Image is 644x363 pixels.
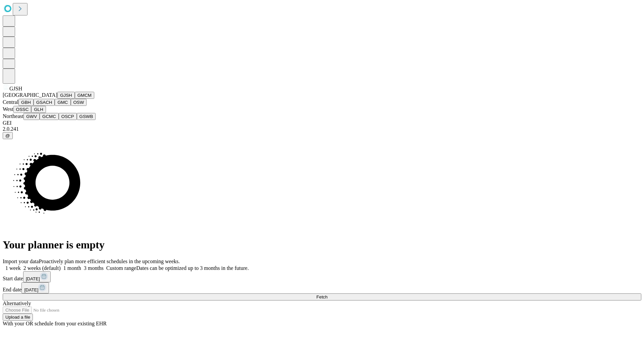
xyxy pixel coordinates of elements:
[106,265,136,271] span: Custom range
[26,276,40,281] span: [DATE]
[3,239,641,251] h1: Your planner is empty
[13,106,32,113] button: OSSC
[3,321,107,326] span: With your OR schedule from your existing EHR
[77,113,96,120] button: GSWB
[316,294,327,299] span: Fetch
[59,113,77,120] button: OSCP
[3,258,39,264] span: Import your data
[75,92,94,99] button: GMCM
[84,265,104,271] span: 3 months
[3,314,33,321] button: Upload a file
[55,99,70,106] button: GMC
[21,282,49,293] button: [DATE]
[24,287,38,292] span: [DATE]
[18,99,34,106] button: GBH
[63,265,81,271] span: 1 month
[57,92,75,99] button: GJSH
[39,258,180,264] span: Proactively plan more efficient schedules in the upcoming weeks.
[3,106,13,112] span: West
[3,132,13,139] button: @
[3,120,641,126] div: GEI
[23,265,61,271] span: 2 weeks (default)
[31,106,46,113] button: GLH
[3,293,641,300] button: Fetch
[3,271,641,282] div: Start date
[34,99,55,106] button: GSACH
[9,86,22,91] span: GJSH
[136,265,249,271] span: Dates can be optimized up to 3 months in the future.
[3,92,57,98] span: [GEOGRAPHIC_DATA]
[3,99,18,105] span: Central
[3,113,23,119] span: Northeast
[3,300,31,306] span: Alternatively
[5,265,21,271] span: 1 week
[71,99,87,106] button: OSW
[23,113,40,120] button: GWV
[5,133,10,138] span: @
[23,271,51,282] button: [DATE]
[3,282,641,293] div: End date
[40,113,59,120] button: GCMC
[3,126,641,132] div: 2.0.241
